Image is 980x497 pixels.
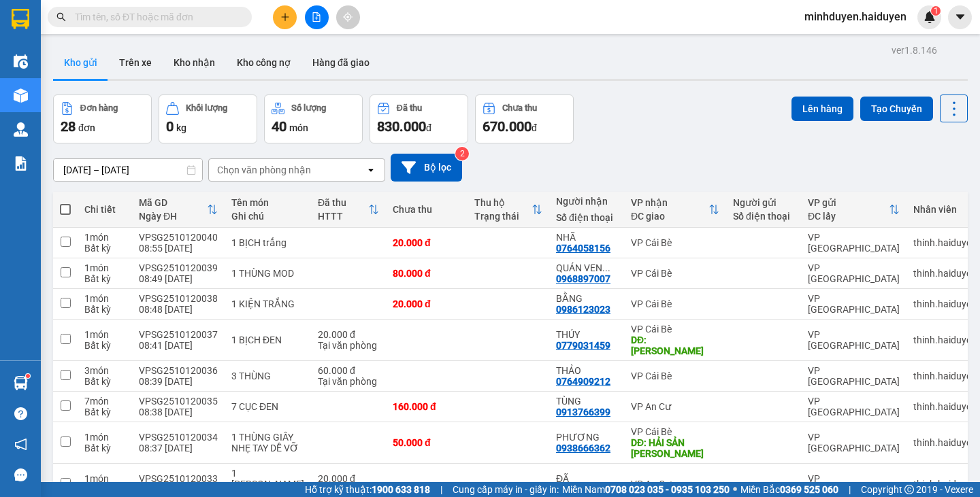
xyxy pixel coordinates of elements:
span: 830.000 [377,118,426,135]
span: question-circle [14,407,27,420]
img: warehouse-icon [14,88,28,103]
div: 1 món [84,432,125,443]
button: Số lượng40món [264,95,363,143]
span: | [849,482,851,497]
img: warehouse-icon [14,376,28,390]
div: VP Cái Bè [631,371,719,381]
div: Thu hộ [474,197,532,208]
button: Lên hàng [791,97,853,121]
div: VP An Cư [631,401,719,412]
span: Miền Nam [562,482,730,497]
div: 7 món [84,396,125,407]
div: Mã GD [139,197,207,208]
div: VP Cái Bè [631,324,719,335]
div: Đơn hàng [80,103,118,113]
span: search [56,12,66,22]
div: 0986123023 [556,304,610,315]
button: Chưa thu670.000đ [475,95,574,143]
div: Ghi chú [231,211,304,222]
span: Cung cấp máy in - giấy in: [453,482,559,497]
div: VP Cái Bè [631,298,719,309]
div: VP Cái Bè [631,237,719,248]
div: thinh.haiduyen [913,437,977,448]
sup: 2 [455,147,469,160]
div: Bất kỳ [84,273,125,284]
div: 20.000 đ [318,329,379,340]
div: DĐ: HOA TUẤN [631,335,719,356]
div: THÚY [556,329,617,340]
div: DĐ: HẢI SẢN MAI PHƯƠNG [631,437,719,459]
div: Chưa thu [393,204,461,215]
span: 28 [61,118,76,135]
span: đơn [78,122,95,133]
div: Bất kỳ [84,407,125,417]
div: 08:48 [DATE] [139,304,218,315]
div: 1 món [84,293,125,304]
div: VPSG2510120037 [139,329,218,340]
div: thinh.haiduyen [913,479,977,490]
div: Đã thu [318,197,368,208]
div: VP [GEOGRAPHIC_DATA] [808,262,900,284]
div: 1 THÙNG MOD [231,268,304,279]
th: Toggle SortBy [624,192,726,228]
span: ... [602,262,610,273]
div: 08:37 [DATE] [139,443,218,453]
div: 08:49 [DATE] [139,273,218,284]
div: Nhân viên [913,204,977,215]
div: VP Cái Bè [631,268,719,279]
div: 20.000 đ [393,237,461,248]
span: aim [343,12,353,22]
div: Bất kỳ [84,340,125,351]
div: ĐÃ [556,473,617,484]
input: Tìm tên, số ĐT hoặc mã đơn [75,10,235,24]
img: warehouse-icon [14,122,28,137]
div: BẰNG [556,293,617,304]
sup: 1 [26,374,30,378]
button: Đơn hàng28đơn [53,95,152,143]
div: thinh.haiduyen [913,298,977,309]
div: 80.000 đ [393,268,461,279]
div: Người gửi [733,197,794,208]
div: TÙNG [556,396,617,407]
button: Khối lượng0kg [159,95,257,143]
div: 1 món [84,329,125,340]
span: 0 [166,118,174,135]
span: notification [14,438,27,451]
div: 1 món [84,262,125,273]
div: thinh.haiduyen [913,268,977,279]
button: caret-down [948,5,972,29]
span: 40 [272,118,287,135]
strong: 0369 525 060 [780,484,838,495]
div: VP Cái Bè [631,426,719,437]
div: 1 món [84,473,125,484]
img: logo-vxr [12,9,29,29]
div: NHẸ TAY DỄ VỠ [231,443,304,453]
span: ⚪️ [733,487,737,492]
strong: 1900 633 818 [372,484,430,495]
div: thinh.haiduyen [913,237,977,248]
div: Số điện thoại [733,211,794,222]
div: 0968897007 [556,273,610,284]
div: 1 KIỆN TỤNG [231,468,304,490]
div: Khối lượng [186,103,227,113]
sup: 1 [931,6,941,16]
div: THẢO [556,365,617,376]
span: Miền Bắc [740,482,838,497]
div: VP [GEOGRAPHIC_DATA] [808,365,900,387]
div: VP [GEOGRAPHIC_DATA] [808,329,900,351]
div: 0764058156 [556,243,610,254]
div: Số lượng [291,103,326,113]
div: Số điện thoại [556,212,617,223]
div: ĐC lấy [808,211,889,222]
button: aim [336,5,360,29]
span: kg [176,122,186,133]
button: Trên xe [108,46,163,79]
div: 1 BỊCH trắng [231,237,304,248]
span: Hỗ trợ kỹ thuật: [305,482,430,497]
span: minhduyen.haiduyen [794,8,917,25]
div: VPSG2510120040 [139,232,218,243]
div: VPSG2510120038 [139,293,218,304]
img: warehouse-icon [14,54,28,69]
div: VPSG2510120033 [139,473,218,484]
strong: 0708 023 035 - 0935 103 250 [605,484,730,495]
